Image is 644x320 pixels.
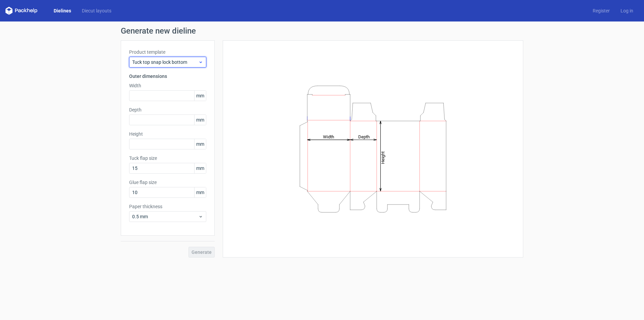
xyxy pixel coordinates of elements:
[76,7,117,14] a: Diecut layouts
[129,179,206,186] label: Glue flap size
[129,73,206,80] h3: Outer dimensions
[358,134,370,139] tspan: Depth
[129,203,206,210] label: Paper thickness
[129,155,206,162] label: Tuck flap size
[132,59,198,65] span: Tuck top snap lock bottom
[194,187,206,197] span: mm
[48,7,76,14] a: Dielines
[129,49,206,55] label: Product template
[194,115,206,125] span: mm
[323,134,334,139] tspan: Width
[194,139,206,149] span: mm
[615,7,639,14] a: Log in
[129,106,206,113] label: Depth
[380,151,385,164] tspan: Height
[132,213,198,220] span: 0.5 mm
[129,131,206,137] label: Height
[121,27,523,35] h1: Generate new dieline
[194,91,206,101] span: mm
[194,163,206,173] span: mm
[129,82,206,89] label: Width
[587,7,615,14] a: Register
